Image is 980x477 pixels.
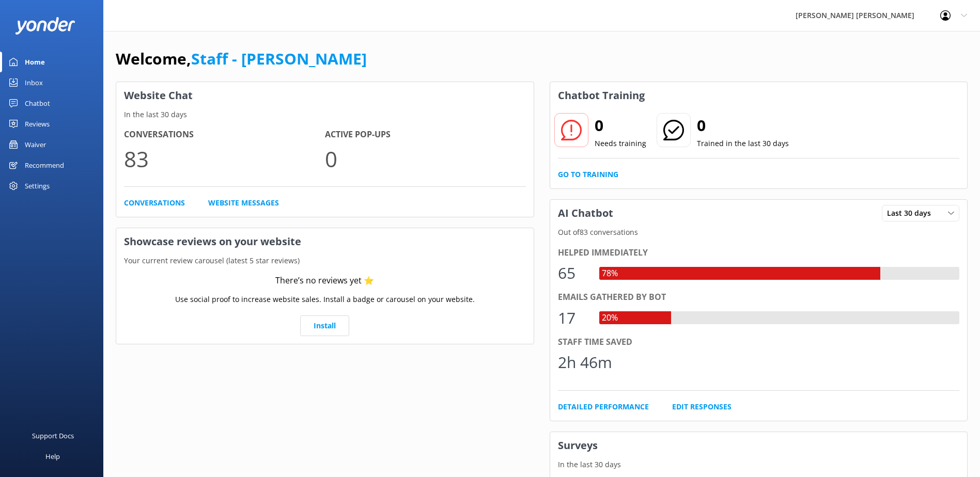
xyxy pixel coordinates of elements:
h1: Welcome, [116,46,367,71]
div: Inbox [25,72,43,93]
div: Staff time saved [558,336,960,349]
span: Last 30 days [887,208,937,219]
p: In the last 30 days [550,459,968,470]
div: Help [45,446,60,467]
h3: Surveys [550,432,968,459]
img: yonder-white-logo.png [15,17,75,34]
div: 2h 46m [558,350,612,375]
p: Needs training [595,138,646,149]
a: Website Messages [208,197,279,209]
div: There’s no reviews yet ⭐ [275,274,374,288]
a: Staff - [PERSON_NAME] [191,48,367,69]
div: Chatbot [25,93,50,114]
p: Trained in the last 30 days [697,138,789,149]
div: Helped immediately [558,246,960,260]
h3: Chatbot Training [550,82,652,109]
h2: 0 [595,113,646,138]
h3: AI Chatbot [550,200,621,227]
h4: Active Pop-ups [325,128,526,141]
div: 17 [558,306,589,330]
p: Out of 83 conversations [550,227,968,238]
p: 83 [124,141,325,176]
div: Settings [25,176,50,196]
p: In the last 30 days [116,109,534,120]
h2: 0 [697,113,789,138]
div: Support Docs [32,425,74,446]
a: Go to Training [558,169,618,180]
a: Detailed Performance [558,401,649,412]
h3: Website Chat [116,82,534,109]
a: Install [300,315,349,336]
p: Use social proof to increase website sales. Install a badge or carousel on your website. [175,294,475,305]
div: Home [25,52,45,72]
div: 78% [599,267,620,280]
h3: Showcase reviews on your website [116,228,534,255]
p: 0 [325,141,526,176]
div: 65 [558,261,589,285]
h4: Conversations [124,128,325,141]
a: Conversations [124,197,185,209]
div: Reviews [25,114,50,134]
a: Edit Responses [672,401,732,412]
div: Emails gathered by bot [558,291,960,304]
p: Your current review carousel (latest 5 star reviews) [116,255,534,266]
div: Waiver [25,134,46,155]
div: Recommend [25,155,64,176]
div: 20% [599,311,620,325]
